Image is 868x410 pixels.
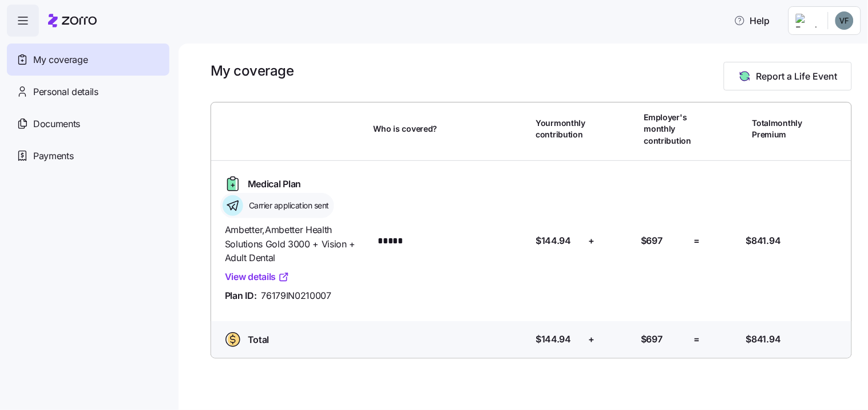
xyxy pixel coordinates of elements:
[746,234,781,248] span: $841.94
[225,270,290,284] a: View details
[641,234,663,248] span: $697
[588,234,594,248] span: +
[756,69,838,83] span: Report a Life Event
[796,14,819,27] img: Employer logo
[641,332,663,346] span: $697
[261,289,331,303] span: 76179IN0210007
[536,332,572,346] span: $144.94
[725,9,779,32] button: Help
[7,108,169,140] a: Documents
[248,333,269,347] span: Total
[33,149,73,163] span: Payments
[7,44,169,76] a: My coverage
[644,112,692,147] span: Employer's monthly contribution
[724,62,852,90] button: Report a Life Event
[746,332,781,346] span: $841.94
[211,62,294,80] h1: My coverage
[536,234,572,248] span: $144.94
[7,140,169,172] a: Payments
[374,123,438,135] span: Who is covered?
[693,234,700,248] span: =
[7,76,169,108] a: Personal details
[752,117,803,141] span: Total monthly Premium
[33,53,88,67] span: My coverage
[33,117,80,131] span: Documents
[248,177,301,191] span: Medical Plan
[588,332,594,346] span: +
[693,332,700,346] span: =
[835,11,854,30] img: 6323e2ab50363ef9014de5bc41b333fa
[33,85,98,99] span: Personal details
[225,223,364,265] span: Ambetter , Ambetter Health Solutions Gold 3000 + Vision + Adult Dental
[245,200,329,211] span: Carrier application sent
[536,117,586,141] span: Your monthly contribution
[734,14,770,27] span: Help
[225,289,256,303] span: Plan ID:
